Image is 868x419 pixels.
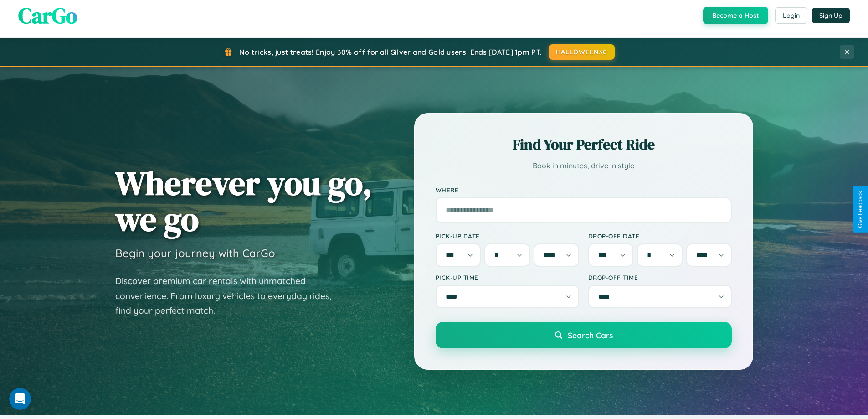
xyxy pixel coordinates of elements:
h3: Begin your journey with CarGo [115,246,275,260]
p: Book in minutes, drive in style [436,159,732,172]
div: Give Feedback [857,191,863,228]
button: Search Cars [436,322,732,348]
button: Sign Up [812,8,850,23]
button: HALLOWEEN30 [549,44,615,60]
button: Login [775,7,807,24]
span: CarGo [18,0,77,31]
label: Where [436,186,732,194]
span: No tricks, just treats! Enjoy 30% off for all Silver and Gold users! Ends [DATE] 1pm PT. [239,47,542,57]
p: Discover premium car rentals with unmatched convenience. From luxury vehicles to everyday rides, ... [115,274,343,318]
button: Become a Host [703,7,768,24]
label: Pick-up Date [436,232,579,240]
iframe: Intercom live chat [9,388,31,410]
label: Drop-off Time [588,274,732,281]
h2: Find Your Perfect Ride [436,134,732,155]
label: Drop-off Date [588,232,732,240]
span: Search Cars [568,330,613,340]
label: Pick-up Time [436,274,579,281]
h1: Wherever you go, we go [115,165,372,237]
